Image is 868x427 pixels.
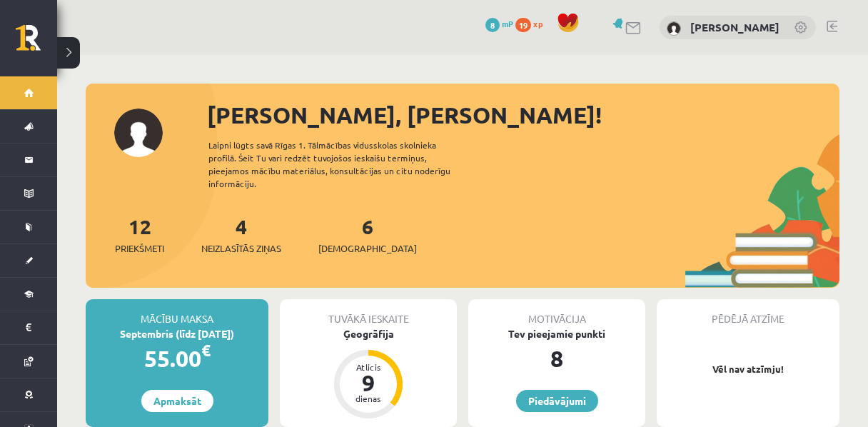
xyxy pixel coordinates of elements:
[347,363,390,371] div: Atlicis
[201,241,281,256] span: Neizlasītās ziņas
[468,326,645,341] div: Tev pieejamie punkti
[86,326,268,341] div: Septembris (līdz [DATE])
[201,340,211,361] span: €
[318,241,417,256] span: [DEMOGRAPHIC_DATA]
[515,18,550,29] a: 19 xp
[115,213,164,256] a: 12Priekšmeti
[502,18,513,29] span: mP
[141,390,213,412] a: Apmaksāt
[347,394,390,403] div: dienas
[657,299,839,326] div: Pēdējā atzīme
[667,21,681,36] img: Aleksandra Brakovska
[485,18,513,29] a: 8 mP
[86,299,268,326] div: Mācību maksa
[485,18,500,32] span: 8
[86,341,268,376] div: 55.00
[201,213,281,256] a: 4Neizlasītās ziņas
[468,341,645,376] div: 8
[115,241,164,256] span: Priekšmeti
[318,213,417,256] a: 6[DEMOGRAPHIC_DATA]
[280,299,457,326] div: Tuvākā ieskaite
[280,326,457,341] div: Ģeogrāfija
[347,371,390,394] div: 9
[690,20,779,34] a: [PERSON_NAME]
[16,25,57,61] a: Rīgas 1. Tālmācības vidusskola
[207,98,839,132] div: [PERSON_NAME], [PERSON_NAME]!
[515,18,531,32] span: 19
[468,299,645,326] div: Motivācija
[664,362,832,376] p: Vēl nav atzīmju!
[280,326,457,421] a: Ģeogrāfija Atlicis 9 dienas
[208,139,475,190] div: Laipni lūgts savā Rīgas 1. Tālmācības vidusskolas skolnieka profilā. Šeit Tu vari redzēt tuvojošo...
[533,18,542,29] span: xp
[516,390,598,412] a: Piedāvājumi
